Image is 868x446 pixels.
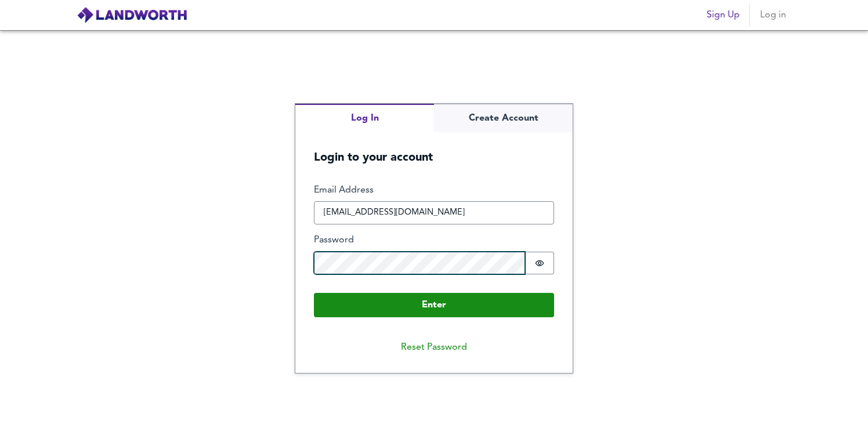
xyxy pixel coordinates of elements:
button: Log in [754,3,791,27]
button: Show password [525,252,554,275]
label: Email Address [314,184,554,197]
input: e.g. joe@bloggs.com [314,201,554,224]
button: Log In [295,104,434,132]
span: Sign Up [707,7,740,23]
button: Reset Password [392,336,476,359]
label: Password [314,234,554,247]
span: Log in [759,7,787,23]
h5: Login to your account [295,132,573,165]
button: Sign Up [702,3,744,27]
button: Create Account [434,104,573,132]
button: Enter [314,293,554,317]
img: logo [77,6,187,24]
